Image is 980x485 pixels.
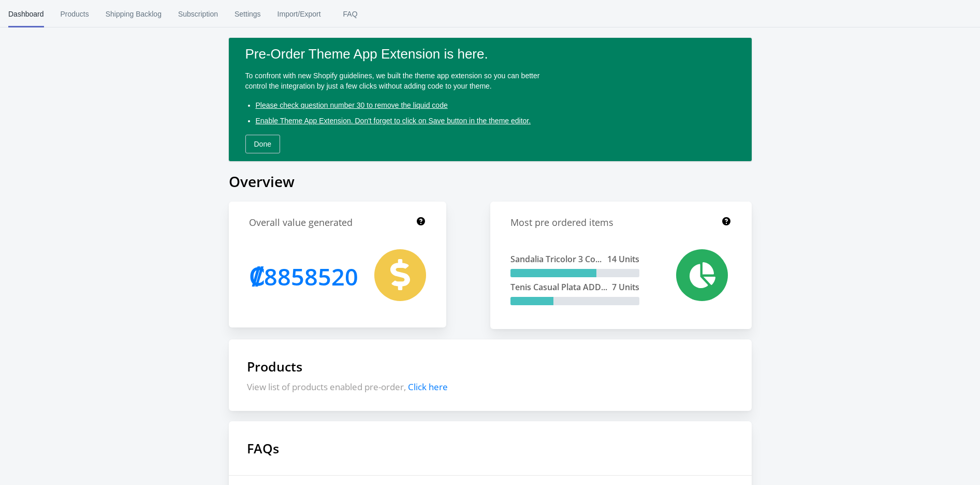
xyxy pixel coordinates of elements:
[510,281,607,293] span: Tenis Casual Plata ADD...
[256,101,448,109] span: Please check question number 30 to remove the liquid code
[245,82,492,90] span: control the integration by just a few clicks without adding code to your theme.
[61,1,89,27] span: Products
[235,1,261,27] span: Settings
[245,135,280,153] button: Done
[612,281,639,293] span: 7 Units
[338,1,363,27] span: FAQ
[178,1,218,27] span: Subscription
[252,111,535,130] button: Enable Theme App Extension. Don't forget to click on Save button in the theme editor.
[408,381,448,393] span: Click here
[256,117,531,125] span: Enable Theme App Extension. Don't forget to click on Save button in the theme editor.
[252,96,452,115] a: Please check question number 30 to remove the liquid code
[229,421,752,475] h1: FAQs
[249,216,353,229] h1: Overall value generated
[249,261,264,292] span: ₡
[277,1,321,27] span: Import/Export
[247,358,734,375] h1: Products
[245,72,540,80] span: To confront with new Shopify guidelines, we built the theme app extension so you can better
[607,253,639,265] span: 14 Units
[510,253,602,265] span: Sandalia Tricolor 3 Co...
[510,216,613,229] h1: Most pre ordered items
[249,249,358,304] h1: 8858520
[229,172,752,191] h1: Overview
[8,1,44,27] span: Dashboard
[247,381,734,393] p: View list of products enabled pre-order,
[106,1,162,27] span: Shipping Backlog
[245,46,735,62] p: Pre-Order Theme App Extension is here.
[254,140,271,148] span: Done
